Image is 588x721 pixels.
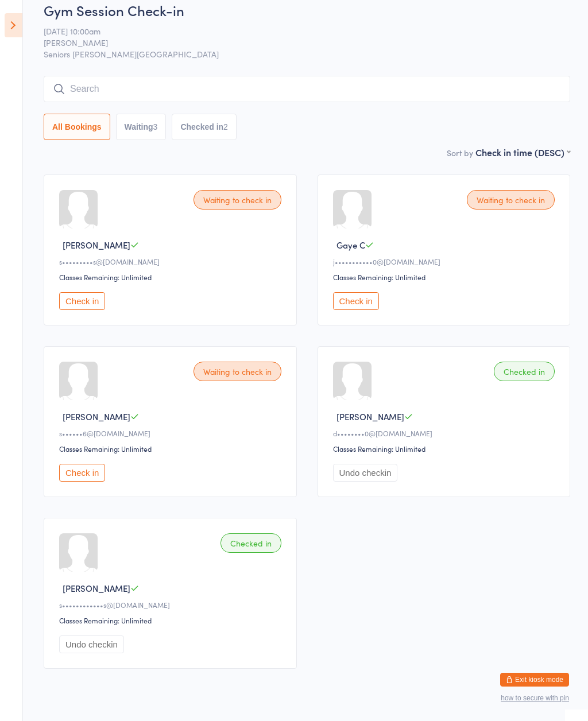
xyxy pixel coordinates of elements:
div: Classes Remaining: Unlimited [59,444,285,453]
div: Checked in [220,533,281,553]
span: [PERSON_NAME] [63,239,130,251]
div: j•••••••••••0@[DOMAIN_NAME] [333,257,559,266]
div: Checked in [494,362,555,381]
div: s••••••••••••s@[DOMAIN_NAME] [59,600,285,610]
button: All Bookings [44,114,110,140]
button: Undo checkin [333,464,398,482]
div: 2 [223,122,228,131]
div: Waiting to check in [194,362,281,381]
label: Sort by [447,147,473,158]
span: Gaye C [336,239,365,251]
button: Check in [333,292,379,310]
button: Undo checkin [59,635,124,653]
span: Seniors [PERSON_NAME][GEOGRAPHIC_DATA] [44,48,570,60]
span: [PERSON_NAME] [63,410,130,422]
button: Check in [59,292,105,310]
button: Checked in2 [172,114,237,140]
div: Waiting to check in [194,190,281,210]
div: d••••••••0@[DOMAIN_NAME] [333,428,559,438]
button: Exit kiosk mode [500,673,569,687]
span: [PERSON_NAME] [44,37,552,48]
div: s••••••6@[DOMAIN_NAME] [59,428,285,438]
h2: Gym Session Check-in [44,1,570,20]
span: [PERSON_NAME] [336,410,404,422]
div: Check in time (DESC) [475,146,570,158]
div: Classes Remaining: Unlimited [333,444,559,453]
div: 3 [153,122,158,131]
div: Classes Remaining: Unlimited [59,615,285,625]
span: [PERSON_NAME] [63,582,130,594]
div: Classes Remaining: Unlimited [59,272,285,282]
div: Waiting to check in [467,190,555,210]
input: Search [44,76,570,102]
div: Classes Remaining: Unlimited [333,272,559,282]
button: Waiting3 [116,114,167,140]
span: [DATE] 10:00am [44,25,552,37]
button: how to secure with pin [501,694,569,702]
div: s•••••••••s@[DOMAIN_NAME] [59,257,285,266]
button: Check in [59,464,105,482]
